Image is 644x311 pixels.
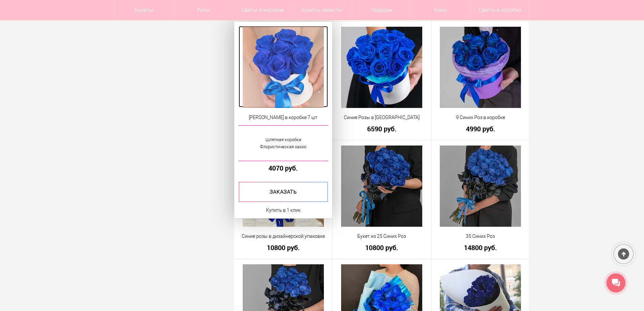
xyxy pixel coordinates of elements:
[337,244,427,251] a: 10800 руб.
[239,114,328,121] a: [PERSON_NAME] в коробке 7 шт
[239,164,328,172] a: 4070 руб.
[239,244,328,251] a: 10800 руб.
[243,27,324,108] img: Розы Синие в коробке 7 шт
[337,114,427,121] a: Синие Розы в [GEOGRAPHIC_DATA]
[440,27,521,108] img: 9 Синих Роз в коробке
[337,233,427,240] a: Букет из 25 Синих Роз
[239,125,328,161] a: Шляпная коробкаФлористическая оазис
[239,233,328,240] a: Синие розы в дизайнерской упаковке
[341,27,422,108] img: Синие Розы в Коробке
[436,125,525,132] a: 4990 руб.
[341,146,422,227] img: Букет из 25 Синих Роз
[436,244,525,251] a: 14800 руб.
[440,146,521,227] img: 35 Синих Роз
[436,233,525,240] a: 35 Синих Роз
[266,206,301,214] a: Купить в 1 клик
[436,114,525,121] a: 9 Синих Роз в коробке
[337,125,427,132] a: 6590 руб.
